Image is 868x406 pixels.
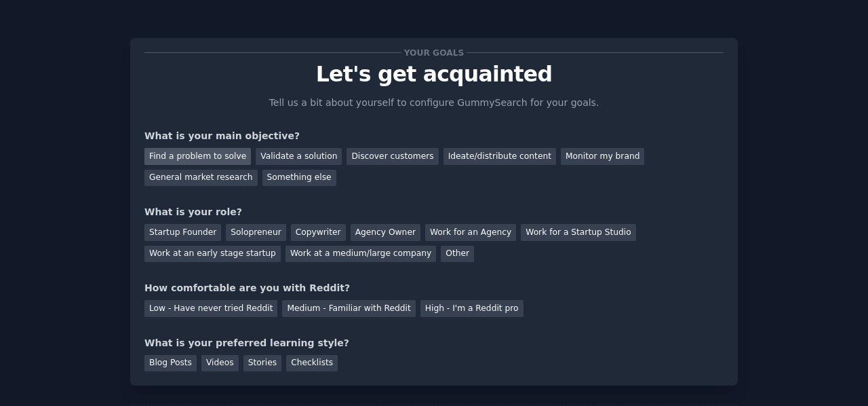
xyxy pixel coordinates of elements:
div: Startup Founder [144,224,221,241]
p: Let's get acquainted [144,62,724,86]
p: Tell us a bit about yourself to configure GummySearch for your goals. [263,96,605,110]
div: Low - Have never tried Reddit [144,300,277,317]
div: Videos [201,355,239,372]
div: Solopreneur [226,224,285,241]
div: Work at a medium/large company [285,246,436,263]
div: Medium - Familiar with Reddit [282,300,415,317]
div: Other [441,246,474,263]
div: Copywriter [291,224,346,241]
span: Your goals [401,45,467,60]
div: Work for an Agency [425,224,516,241]
div: Validate a solution [256,148,342,165]
div: Find a problem to solve [144,148,251,165]
div: Ideate/distribute content [443,148,556,165]
div: Work at an early stage startup [144,246,281,263]
div: Work for a Startup Studio [521,224,635,241]
div: What is your role? [144,205,724,219]
div: What is your preferred learning style? [144,336,724,350]
div: Discover customers [347,148,438,165]
div: General market research [144,170,258,187]
div: What is your main objective? [144,129,724,143]
div: Checklists [286,355,338,372]
div: Agency Owner [351,224,420,241]
div: How comfortable are you with Reddit? [144,281,724,295]
div: High - I'm a Reddit pro [420,300,524,317]
div: Something else [262,170,336,187]
div: Blog Posts [144,355,197,372]
div: Monitor my brand [561,148,644,165]
div: Stories [243,355,281,372]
